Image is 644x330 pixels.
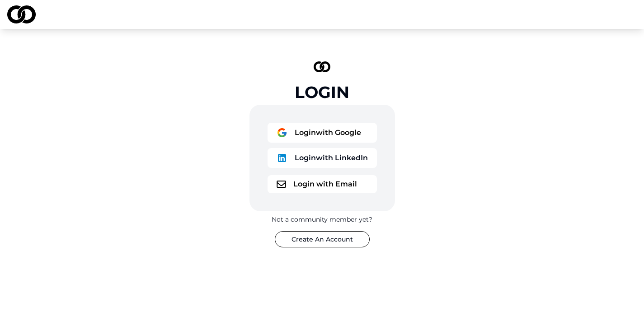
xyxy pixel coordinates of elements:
div: Login [295,83,349,101]
div: Not a community member yet? [272,215,372,224]
img: logo [277,181,286,188]
img: logo [314,61,331,72]
img: logo [277,153,287,163]
img: logo [7,5,36,23]
button: logoLoginwith Google [268,123,377,143]
button: logoLogin with Email [268,175,377,193]
button: Create An Account [275,231,370,247]
img: logo [277,127,287,138]
button: logoLoginwith LinkedIn [268,148,377,168]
